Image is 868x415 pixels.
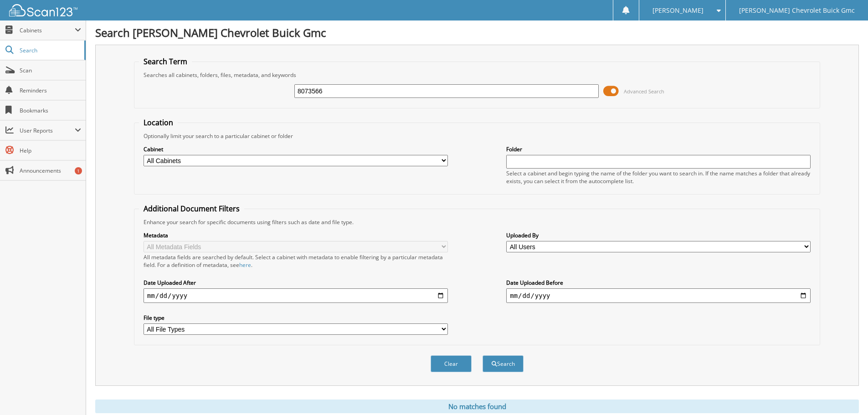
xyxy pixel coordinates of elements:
[75,167,82,174] div: 1
[139,118,178,128] legend: Location
[20,26,75,34] span: Cabinets
[652,8,704,13] span: [PERSON_NAME]
[139,132,815,140] div: Optionally limit your search to a particular cabinet or folder
[20,147,81,154] span: Help
[144,145,448,153] label: Cabinet
[144,279,448,287] label: Date Uploaded After
[483,355,524,372] button: Search
[20,107,81,114] span: Bookmarks
[144,314,448,322] label: File type
[144,253,448,269] div: All metadata fields are searched by default. Select a cabinet with metadata to enable filtering b...
[139,204,244,214] legend: Additional Document Filters
[506,169,811,185] div: Select a cabinet and begin typing the name of the folder you want to search in. If the name match...
[739,8,855,13] span: [PERSON_NAME] Chevrolet Buick Gmc
[506,288,811,303] input: end
[95,400,859,413] div: No matches found
[20,87,81,94] span: Reminders
[139,56,192,67] legend: Search Term
[95,25,859,40] h1: Search [PERSON_NAME] Chevrolet Buick Gmc
[20,67,81,74] span: Scan
[506,231,811,239] label: Uploaded By
[624,88,664,95] span: Advanced Search
[139,71,815,79] div: Searches all cabinets, folders, files, metadata, and keywords
[144,288,448,303] input: start
[20,46,80,54] span: Search
[506,279,811,287] label: Date Uploaded Before
[20,167,81,174] span: Announcements
[506,145,811,153] label: Folder
[239,261,251,269] a: here
[431,355,472,372] button: Clear
[144,231,448,239] label: Metadata
[139,218,815,226] div: Enhance your search for specific documents using filters such as date and file type.
[20,127,75,134] span: User Reports
[9,4,77,16] img: scan123-logo-white.svg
